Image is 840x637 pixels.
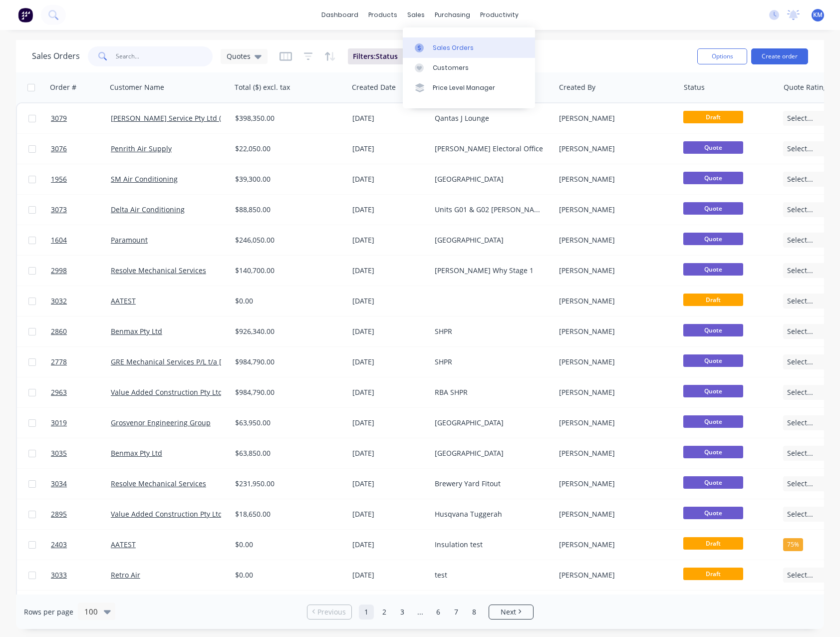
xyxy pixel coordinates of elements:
div: [PERSON_NAME] [559,509,670,519]
div: [PERSON_NAME] [559,205,670,215]
span: Rows per page [24,607,73,617]
div: Units G01 & G02 [PERSON_NAME][GEOGRAPHIC_DATA][PERSON_NAME] [435,205,546,215]
span: Quote [683,263,743,276]
div: Customers [433,63,469,72]
div: Created Date [352,82,396,92]
span: Quote [683,415,743,428]
button: Create order [751,48,808,64]
span: Select... [787,266,813,276]
div: [DATE] [352,357,427,367]
a: 1956 [51,164,111,194]
span: Select... [787,570,813,580]
span: 3076 [51,144,67,154]
a: 2860 [51,317,111,346]
span: 2998 [51,266,67,276]
div: [PERSON_NAME] [559,113,670,123]
a: Value Added Construction Pty Ltd [111,509,223,519]
span: 3079 [51,113,67,123]
a: Page 1 is your current page [359,605,374,620]
a: Jump forward [413,605,428,620]
div: [DATE] [352,205,427,215]
div: $63,850.00 [235,448,339,458]
div: [PERSON_NAME] [559,540,670,550]
div: $926,340.00 [235,326,339,336]
div: [DATE] [352,570,427,580]
span: Quote [683,324,743,336]
a: 3033 [51,560,111,590]
span: Select... [787,296,813,306]
a: AATEST [111,296,136,306]
div: [PERSON_NAME] [559,296,670,306]
div: sales [402,7,430,22]
div: Quote Rating [784,82,828,92]
div: [PERSON_NAME] [559,570,670,580]
button: Options [697,48,747,64]
span: 2860 [51,326,67,336]
div: Status [684,82,705,92]
div: [PERSON_NAME] [559,144,670,154]
span: Select... [787,418,813,428]
span: Filters: Status [353,51,398,61]
div: [GEOGRAPHIC_DATA] [435,418,546,428]
span: 3032 [51,296,67,306]
a: Penrith Air Supply [111,144,172,153]
span: Select... [787,174,813,184]
span: 3073 [51,205,67,215]
span: 2963 [51,387,67,397]
a: Sales Orders [403,37,535,57]
span: 3033 [51,570,67,580]
span: Select... [787,113,813,123]
span: Select... [787,479,813,489]
a: 2778 [51,347,111,377]
div: [PERSON_NAME] [559,479,670,489]
input: Search... [116,46,213,66]
a: Paramount [111,235,148,245]
span: Quote [683,476,743,489]
span: Next [501,607,516,617]
a: Value Added Construction Pty Ltd [111,387,223,397]
div: Total ($) excl. tax [235,82,290,92]
div: [PERSON_NAME] [559,418,670,428]
div: $984,790.00 [235,387,339,397]
span: Quote [683,354,743,367]
div: [PERSON_NAME] Why Stage 1 [435,266,546,276]
div: $246,050.00 [235,235,339,245]
span: Draft [683,294,743,306]
span: Select... [787,235,813,245]
span: Select... [787,144,813,154]
span: Quote [683,233,743,245]
div: Sales Orders [433,43,474,52]
a: 3032 [51,286,111,316]
div: $22,050.00 [235,144,339,154]
a: AATEST [111,540,136,549]
span: Select... [787,357,813,367]
span: 2778 [51,357,67,367]
div: test [435,570,546,580]
div: [GEOGRAPHIC_DATA] [435,235,546,245]
div: Customer Name [110,82,164,92]
div: Created By [559,82,595,92]
a: Previous page [307,607,351,617]
div: [PERSON_NAME] [559,266,670,276]
div: purchasing [430,7,475,22]
a: Page 6 [431,605,446,620]
span: 1956 [51,174,67,184]
div: $0.00 [235,296,339,306]
a: 3076 [51,134,111,164]
div: [GEOGRAPHIC_DATA] [435,174,546,184]
div: [DATE] [352,296,427,306]
h1: Sales Orders [32,51,80,61]
span: 2895 [51,509,67,519]
div: SHPR [435,357,546,367]
div: [PERSON_NAME] [559,448,670,458]
div: $88,850.00 [235,205,339,215]
span: Quotes [227,51,251,61]
div: $18,650.00 [235,509,339,519]
span: Quote [683,141,743,154]
span: Previous [317,607,346,617]
a: 3079 [51,103,111,133]
div: [PERSON_NAME] [559,235,670,245]
div: Price Level Manager [433,83,495,92]
div: [DATE] [352,479,427,489]
div: productivity [475,7,524,22]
